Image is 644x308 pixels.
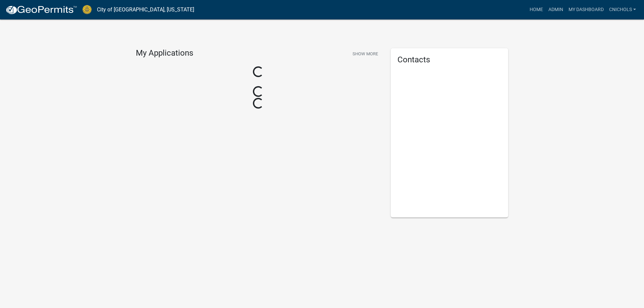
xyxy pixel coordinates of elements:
[606,3,639,16] a: cnichols
[350,48,381,59] button: Show More
[136,48,193,58] h4: My Applications
[566,3,606,16] a: My Dashboard
[527,3,546,16] a: Home
[83,5,92,14] img: City of Jeffersonville, Indiana
[397,55,501,65] h5: Contacts
[546,3,566,16] a: Admin
[97,4,194,15] a: City of [GEOGRAPHIC_DATA], [US_STATE]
